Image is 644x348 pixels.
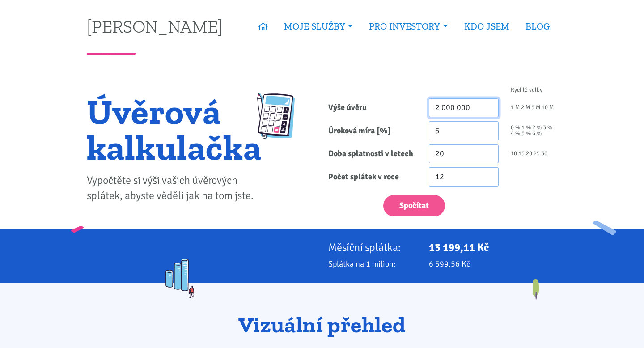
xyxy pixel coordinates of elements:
[456,16,517,37] a: KDO JSEM
[511,131,520,136] a: 4 %
[521,125,531,131] a: 1 %
[87,17,223,35] a: [PERSON_NAME]
[526,151,532,157] a: 20
[531,105,540,110] a: 5 M
[534,151,540,157] a: 25
[511,125,520,131] a: 0 %
[87,93,262,165] h1: Úvěrová kalkulačka
[511,87,542,93] span: Rychlé volby
[532,131,542,136] a: 6 %
[511,105,520,110] a: 1 M
[87,313,558,337] h2: Vizuální přehled
[328,258,417,270] p: Splátka na 1 milion:
[541,151,547,157] a: 30
[322,98,423,118] label: Výše úvěru
[511,151,517,157] a: 10
[521,105,530,110] a: 2 M
[328,241,417,254] p: Měsíční splátka:
[322,167,423,187] label: Počet splátek v roce
[276,16,361,37] a: MOJE SLUŽBY
[532,125,542,131] a: 2 %
[518,151,525,157] a: 15
[322,144,423,164] label: Doba splatnosti v letech
[87,173,262,204] p: Vypočtěte si výši vašich úvěrových splátek, abyste věděli jak na tom jste.
[322,121,423,140] label: Úroková míra [%]
[429,258,558,270] p: 6 599,56 Kč
[429,241,558,254] p: 13 199,11 Kč
[543,125,552,131] a: 3 %
[542,105,554,110] a: 10 M
[383,195,445,217] button: Spočítat
[521,131,531,136] a: 5 %
[361,16,456,37] a: PRO INVESTORY
[517,16,558,37] a: BLOG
